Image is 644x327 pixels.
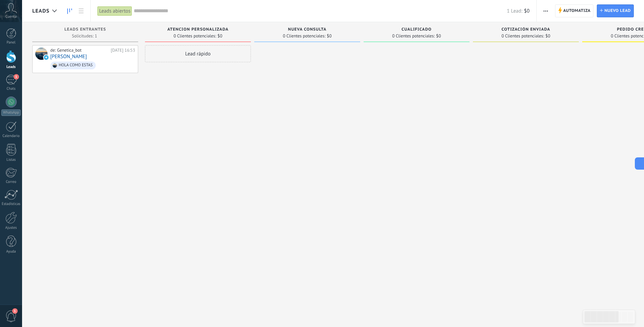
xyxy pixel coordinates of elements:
[1,65,21,69] div: Leads
[563,5,591,17] span: Automatiza
[1,249,21,254] div: Ayuda
[145,45,251,62] div: Lead rápido
[59,63,93,68] div: HOLA COMO ESTAS
[436,34,441,38] span: $0
[50,54,87,59] a: [PERSON_NAME]
[1,202,21,206] div: Estadísticas
[97,6,132,16] div: Leads abiertos
[597,4,634,17] a: Nuevo lead
[524,8,530,14] span: $0
[32,8,50,14] span: Leads
[1,87,21,91] div: Chats
[1,226,21,230] div: Ajustes
[1,109,21,116] div: WhatsApp
[541,4,551,17] button: Más
[12,308,18,314] span: 1
[392,34,435,38] span: 0 Clientes potenciales:
[65,27,106,32] span: Leads Entrantes
[604,5,631,17] span: Nuevo lead
[555,4,594,17] a: Automatiza
[258,27,357,33] div: Nueva consulta
[507,8,522,14] span: 1 Lead:
[14,74,19,80] span: 1
[367,27,466,33] div: Cualificado
[501,27,550,32] span: Cotización enviada
[218,34,222,38] span: $0
[50,48,108,53] div: de: Genetica_bot
[1,158,21,162] div: Listas
[1,40,21,45] div: Panel
[1,180,21,184] div: Correo
[173,34,216,38] span: 0 Clientes potenciales:
[72,34,97,38] span: Solicitudes: 1
[167,27,228,32] span: ATENCION PERSONALIZADA
[35,48,48,60] div: Martin Nuño
[288,27,326,32] span: Nueva consulta
[75,4,87,18] a: Lista
[402,27,432,32] span: Cualificado
[44,55,49,60] img: telegram-sm.svg
[476,27,575,33] div: Cotización enviada
[283,34,325,38] span: 0 Clientes potenciales:
[501,34,544,38] span: 0 Clientes potenciales:
[546,34,550,38] span: $0
[1,134,21,138] div: Calendario
[327,34,332,38] span: $0
[36,27,135,33] div: Leads Entrantes
[111,48,135,53] div: [DATE] 16:53
[148,27,247,33] div: ATENCION PERSONALIZADA
[64,4,75,18] a: Leads
[5,15,17,19] span: Cuenta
